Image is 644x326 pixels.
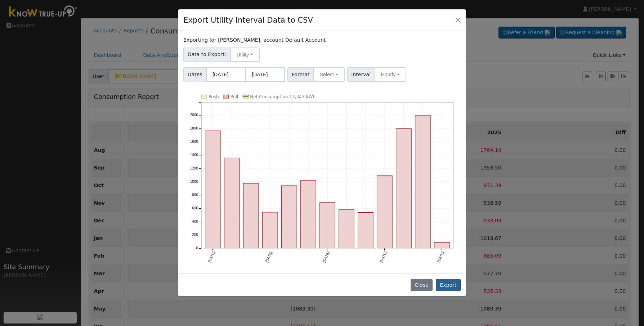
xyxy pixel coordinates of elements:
[250,94,316,99] text: Net Consumption 13,347 kWh
[192,193,198,197] text: 800
[434,242,450,248] rect: onclick=""
[183,47,231,62] span: Data to Export:
[320,203,335,248] rect: onclick=""
[287,67,314,82] span: Format
[196,246,198,250] text: 0
[224,158,240,248] rect: onclick=""
[375,67,406,82] button: Hourly
[190,126,198,130] text: 1800
[436,279,461,291] button: Export
[377,176,392,248] rect: onclick=""
[265,251,273,263] text: [DATE]
[205,131,220,248] rect: onclick=""
[322,251,330,263] text: [DATE]
[379,251,388,263] text: [DATE]
[415,116,430,248] rect: onclick=""
[231,94,238,99] text: Pull
[192,206,198,210] text: 600
[396,128,411,248] rect: onclick=""
[230,47,260,62] button: Utility
[183,14,313,26] h4: Export Utility Interval Data to CSV
[192,233,198,237] text: 200
[358,212,373,248] rect: onclick=""
[437,251,445,263] text: [DATE]
[243,184,259,248] rect: onclick=""
[301,180,316,248] rect: onclick=""
[207,251,216,263] text: [DATE]
[190,113,198,117] text: 2000
[190,153,198,157] text: 1400
[192,219,198,223] text: 400
[313,67,345,82] button: Select
[411,279,433,291] button: Close
[183,36,326,44] label: Exporting for [PERSON_NAME], account Default Account
[183,67,206,82] span: Dates
[190,166,198,170] text: 1200
[190,140,198,144] text: 1600
[339,209,354,248] rect: onclick=""
[190,180,198,184] text: 1000
[347,67,375,82] span: Interval
[263,212,278,248] rect: onclick=""
[453,15,463,25] button: Close
[209,94,219,99] text: Push
[282,186,297,248] rect: onclick=""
